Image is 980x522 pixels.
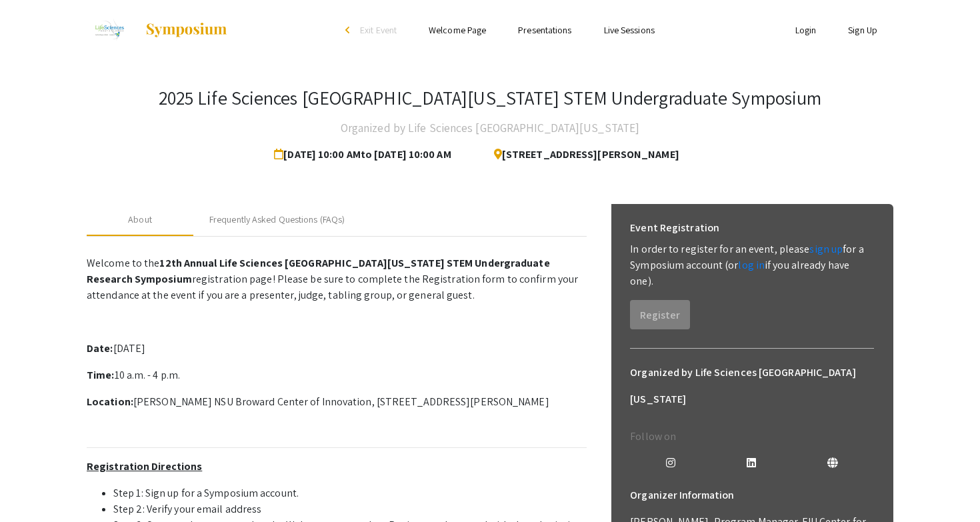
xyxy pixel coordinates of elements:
[87,255,587,303] p: Welcome to the registration page! Please be sure to complete the Registration form to confirm you...
[145,22,228,38] img: Symposium by ForagerOne
[113,501,587,517] li: Step 2: Verify your email address
[159,87,822,109] h3: 2025 Life Sciences [GEOGRAPHIC_DATA][US_STATE] STEM Undergraduate Symposium
[87,256,550,286] strong: 12th Annual Life Sciences [GEOGRAPHIC_DATA][US_STATE] STEM Undergraduate Research Symposium
[630,300,690,329] button: Register
[87,341,113,355] strong: Date:
[630,215,719,241] h6: Event Registration
[429,24,486,36] a: Welcome Page
[87,341,587,357] p: [DATE]
[87,459,202,473] u: Registration Directions
[809,242,843,256] a: sign up
[630,482,874,509] h6: Organizer Information
[630,241,874,289] p: In order to register for an event, please for a Symposium account (or if you already have one).
[518,24,571,36] a: Presentations
[604,24,655,36] a: Live Sessions
[360,24,397,36] span: Exit Event
[87,13,228,47] a: 2025 Life Sciences South Florida STEM Undergraduate Symposium
[87,13,131,47] img: 2025 Life Sciences South Florida STEM Undergraduate Symposium
[738,258,765,272] a: log in
[483,141,679,168] span: [STREET_ADDRESS][PERSON_NAME]
[113,485,587,501] li: Step 1: Sign up for a Symposium account.
[87,394,587,410] p: [PERSON_NAME] NSU Broward Center of Innovation, [STREET_ADDRESS][PERSON_NAME]
[87,367,587,383] p: 10 a.m. - 4 p.m.
[630,429,874,445] p: Follow on
[87,395,133,409] strong: Location:
[128,213,152,227] div: About
[209,213,345,227] div: Frequently Asked Questions (FAQs)
[345,26,353,34] div: arrow_back_ios
[341,115,639,141] h4: Organized by Life Sciences [GEOGRAPHIC_DATA][US_STATE]
[274,141,456,168] span: [DATE] 10:00 AM to [DATE] 10:00 AM
[795,24,817,36] a: Login
[630,359,874,413] h6: Organized by Life Sciences [GEOGRAPHIC_DATA][US_STATE]
[87,368,115,382] strong: Time:
[848,24,877,36] a: Sign Up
